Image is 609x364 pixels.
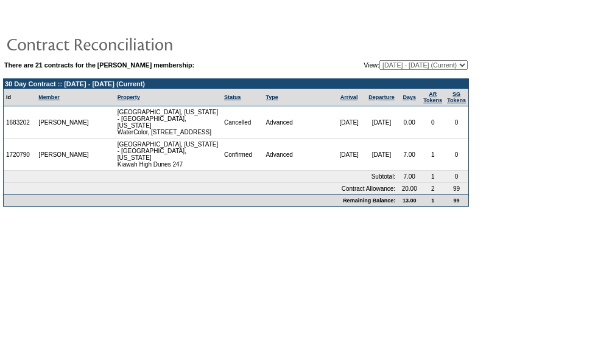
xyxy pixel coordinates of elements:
td: 7.00 [398,171,421,183]
b: There are 21 contracts for the [PERSON_NAME] membership: [4,61,194,69]
td: 20.00 [398,183,421,194]
td: Subtotal: [4,171,398,183]
a: Days [403,94,416,100]
td: 0 [445,139,468,171]
td: 0 [421,106,445,139]
td: Id [4,89,36,106]
td: 7.00 [398,139,421,171]
td: [GEOGRAPHIC_DATA], [US_STATE] - [GEOGRAPHIC_DATA], [US_STATE] Kiawah High Dunes 247 [115,139,222,171]
td: Cancelled [222,106,264,139]
td: [DATE] [333,139,365,171]
a: Property [118,94,140,100]
td: 13.00 [398,194,421,206]
a: Status [224,94,241,100]
td: View: [304,60,468,70]
td: [DATE] [365,106,398,139]
a: Member [38,94,60,100]
td: [GEOGRAPHIC_DATA], [US_STATE] - [GEOGRAPHIC_DATA], [US_STATE] WaterColor, [STREET_ADDRESS] [115,106,222,139]
td: 0.00 [398,106,421,139]
td: 1683202 [4,106,36,139]
td: Advanced [263,106,333,139]
a: Arrival [340,94,358,100]
td: [PERSON_NAME] [36,106,92,139]
td: Remaining Balance: [4,194,398,206]
td: 2 [421,183,445,194]
a: SGTokens [447,91,466,103]
img: pgTtlContractReconciliation.gif [6,32,250,56]
a: Departure [368,94,395,100]
td: Contract Allowance: [4,183,398,194]
td: 1 [421,139,445,171]
a: Type [266,94,278,100]
td: 0 [445,106,468,139]
td: [DATE] [365,139,398,171]
td: 1720790 [4,139,36,171]
td: 0 [445,171,468,183]
td: [PERSON_NAME] [36,139,92,171]
td: 30 Day Contract :: [DATE] - [DATE] (Current) [4,79,468,89]
td: [DATE] [333,106,365,139]
td: 1 [421,171,445,183]
td: 99 [445,183,468,194]
a: ARTokens [423,91,442,103]
td: Confirmed [222,139,264,171]
td: Advanced [263,139,333,171]
td: 1 [421,194,445,206]
td: 99 [445,194,468,206]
